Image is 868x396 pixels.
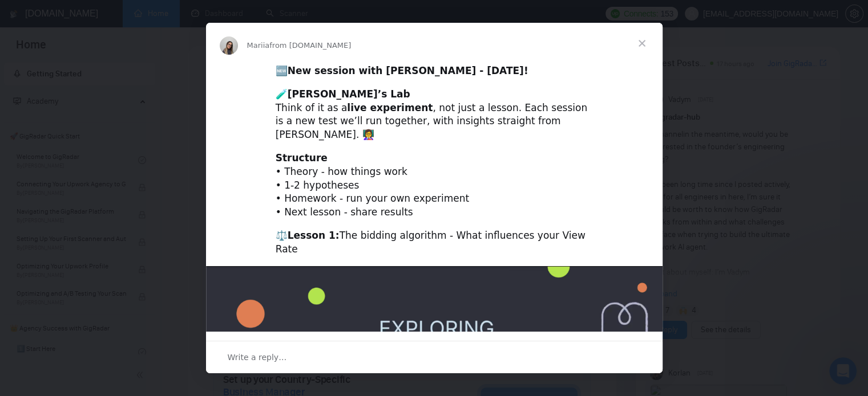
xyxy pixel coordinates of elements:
[247,41,270,50] span: Mariia
[220,36,238,55] img: Profile image for Mariia
[288,88,410,100] b: [PERSON_NAME]’s Lab
[206,341,663,373] div: Open conversation and reply
[288,65,528,76] b: New session with [PERSON_NAME] - [DATE]!
[347,102,433,113] b: live experiment
[276,152,328,164] b: Structure
[288,230,340,241] b: Lesson 1:
[276,152,593,219] div: • Theory - how things work • 1-2 hypotheses • Homework - run your own experiment • Next lesson - ...
[269,41,351,50] span: from [DOMAIN_NAME]
[228,350,287,365] span: Write a reply…
[621,23,663,64] span: Close
[276,64,593,78] div: 🆕
[276,229,593,256] div: ⚖️ The bidding algorithm - What influences your View Rate
[276,88,593,142] div: 🧪 Think of it as a , not just a lesson. Each session is a new test we’ll run together, with insig...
